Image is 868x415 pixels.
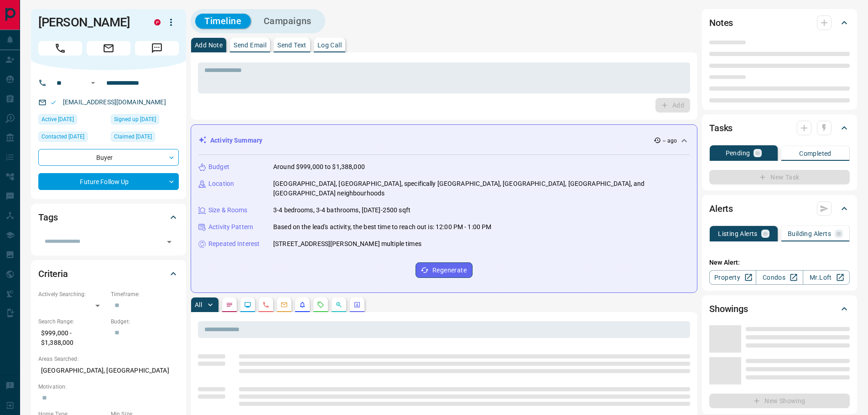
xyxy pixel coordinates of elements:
div: Criteria [38,263,179,285]
p: Building Alerts [788,231,831,237]
div: Future Follow Up [38,173,179,190]
div: Tags [38,206,179,228]
svg: Agent Actions [353,301,361,308]
span: Call [38,41,82,56]
h2: Showings [709,302,748,316]
button: Campaigns [255,14,321,29]
h2: Tags [38,210,57,225]
a: Condos [756,270,803,285]
h2: Criteria [38,266,68,281]
svg: Notes [226,301,233,308]
p: Activity Summary [210,136,262,145]
div: Buyer [38,149,179,166]
p: Based on the lead's activity, the best time to reach out is: 12:00 PM - 1:00 PM [273,222,491,232]
p: Timeframe: [111,290,179,298]
p: [GEOGRAPHIC_DATA], [GEOGRAPHIC_DATA] [38,363,179,378]
button: Timeline [195,14,251,29]
div: Mon Jul 21 2025 [111,132,179,144]
p: Repeated Interest [208,239,260,249]
a: Property [709,270,756,285]
p: Add Note [195,42,223,48]
p: Send Email [234,42,266,48]
h2: Notes [709,15,733,30]
p: Completed [799,150,832,157]
p: Motivation: [38,383,179,391]
svg: Requests [317,301,324,308]
p: Listing Alerts [718,231,758,237]
div: Showings [709,298,850,320]
p: Budget [208,162,229,172]
p: Around $999,000 to $1,388,000 [273,162,365,172]
a: Mr.Loft [803,270,850,285]
svg: Emails [281,301,288,308]
svg: Lead Browsing Activity [244,301,251,308]
p: [GEOGRAPHIC_DATA], [GEOGRAPHIC_DATA], specifically [GEOGRAPHIC_DATA], [GEOGRAPHIC_DATA], [GEOGRAP... [273,179,690,198]
p: [STREET_ADDRESS][PERSON_NAME] multiple times [273,239,421,249]
div: Activity Summary-- ago [198,132,690,149]
p: Actively Searching: [38,290,106,298]
p: All [195,302,202,308]
svg: Email Valid [50,99,57,106]
p: Log Call [317,42,342,48]
div: Alerts [709,198,850,220]
p: Budget: [111,318,179,326]
span: Contacted [DATE] [42,132,84,141]
p: Pending [726,150,750,156]
a: [EMAIL_ADDRESS][DOMAIN_NAME] [63,98,166,106]
p: Activity Pattern [208,222,253,232]
svg: Opportunities [335,301,343,308]
p: Search Range: [38,318,106,326]
svg: Calls [262,301,270,308]
svg: Listing Alerts [299,301,306,308]
p: New Alert: [709,258,850,267]
div: Notes [709,12,850,34]
span: Claimed [DATE] [114,132,152,141]
p: -- ago [663,137,677,145]
button: Open [163,236,176,248]
h2: Alerts [709,201,733,216]
p: Location [208,179,234,189]
div: Mon Jul 21 2025 [111,114,179,127]
div: Thu Aug 07 2025 [38,114,106,127]
p: $999,000 - $1,388,000 [38,326,106,350]
button: Regenerate [416,262,473,278]
span: Email [87,41,130,56]
div: Thu Aug 07 2025 [38,132,106,144]
button: Open [88,77,99,88]
span: Active [DATE] [42,115,74,124]
p: Size & Rooms [208,205,248,215]
h2: Tasks [709,121,733,135]
p: Areas Searched: [38,355,179,363]
p: 3-4 bedrooms, 3-4 bathrooms, [DATE]-2500 sqft [273,205,411,215]
span: Signed up [DATE] [114,115,156,124]
p: Send Text [277,42,307,48]
div: property.ca [154,19,161,26]
div: Tasks [709,117,850,139]
span: Message [135,41,179,56]
h1: [PERSON_NAME] [38,15,140,30]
